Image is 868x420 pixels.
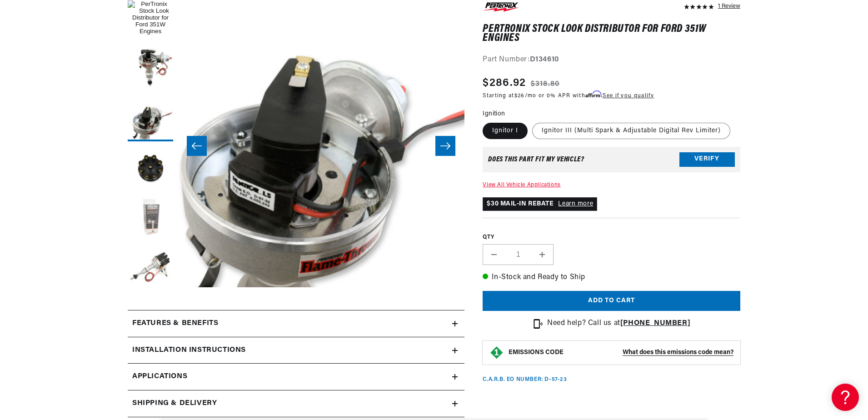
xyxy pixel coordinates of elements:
[514,93,525,99] span: $26
[128,0,464,292] media-gallery: Gallery Viewer
[483,234,740,241] label: QTY
[483,109,506,119] legend: Ignition
[132,371,187,383] span: Applications
[483,54,740,66] div: Part Number:
[623,349,733,356] strong: What does this emissions code mean?
[128,146,173,191] button: Load image 4 in gallery view
[532,123,730,139] label: Ignitor III (Multi Spark & Adjustable Digital Rev Limiter)
[603,93,654,99] a: See if you qualify - Learn more about Affirm Financing (opens in modal)
[620,320,690,327] a: [PHONE_NUMBER]
[488,156,584,163] div: Does This part fit My vehicle?
[547,318,690,330] p: Need help? Call us at
[483,376,567,384] p: C.A.R.B. EO Number: D-57-23
[128,46,173,91] button: Load image 2 in gallery view
[483,197,597,211] p: $30 MAIL-IN REBATE
[483,91,654,100] p: Starting at /mo or 0% APR with .
[718,0,740,11] div: 1 Review
[128,310,464,337] summary: Features & Benefits
[483,75,526,91] span: $286.92
[483,291,740,311] button: Add to cart
[483,272,740,284] p: In-Stock and Ready to Ship
[679,152,735,167] button: Verify
[128,196,173,241] button: Load image 5 in gallery view
[509,349,733,357] button: EMISSIONS CODEWhat does this emissions code mean?
[128,390,464,417] summary: Shipping & Delivery
[483,25,740,43] h1: PerTronix Stock Look Distributor for Ford 351W Engines
[132,318,218,330] h2: Features & Benefits
[132,398,217,410] h2: Shipping & Delivery
[483,123,528,139] label: Ignitor I
[585,91,601,98] span: Affirm
[128,337,464,364] summary: Installation instructions
[128,96,173,141] button: Load image 3 in gallery view
[530,56,559,63] strong: D134610
[509,349,564,356] strong: EMISSIONS CODE
[483,182,560,188] a: View All Vehicle Applications
[128,246,173,291] button: Load image 6 in gallery view
[132,345,246,356] h2: Installation instructions
[187,136,207,156] button: Slide left
[435,136,455,156] button: Slide right
[489,345,504,360] img: Emissions code
[128,364,464,390] a: Applications
[558,200,593,207] a: Learn more
[531,79,560,90] s: $318.80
